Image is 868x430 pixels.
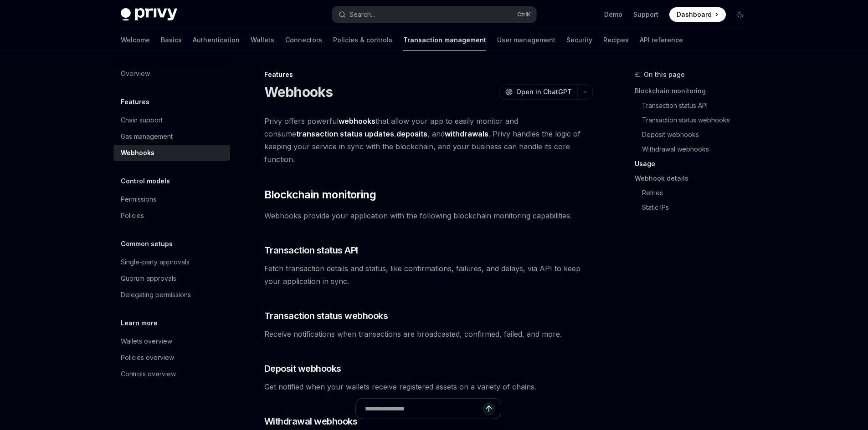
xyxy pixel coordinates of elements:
span: Open in ChatGPT [516,87,572,96]
a: Authentication [193,29,240,51]
img: dark logo [121,8,177,21]
a: Blockchain monitoring [635,84,755,98]
a: Single-party approvals [113,254,230,270]
button: Search...CtrlK [332,6,536,23]
a: Connectors [285,29,322,51]
a: Usage [635,157,755,171]
a: Dashboard [669,7,726,22]
a: Transaction status webhooks [642,113,755,127]
a: Security [566,29,592,51]
h5: Features [121,96,149,107]
a: Overview [113,66,230,82]
div: Features [264,70,593,79]
a: Welcome [121,29,150,51]
button: Toggle dark mode [733,7,748,22]
button: Open in ChatGPT [499,84,577,100]
div: Gas management [121,131,173,142]
a: Retries [642,186,755,200]
a: Transaction status API [642,98,755,113]
span: Privy offers powerful that allow your app to easily monitor and consume , , and . Privy handles t... [264,115,593,166]
a: Policies [113,207,230,224]
div: Delegating permissions [121,289,191,300]
a: Basics [161,29,182,51]
strong: withdrawals [445,129,488,138]
div: Permissions [121,194,156,205]
strong: webhooks [339,116,375,126]
strong: transaction status updates [296,129,394,138]
h5: Control models [121,176,170,187]
a: Wallets [251,29,274,51]
h5: Common setups [121,238,173,249]
h5: Learn more [121,318,158,329]
h1: Webhooks [264,84,333,100]
span: On this page [644,69,685,80]
a: Quorum approvals [113,270,230,287]
a: API reference [640,29,683,51]
a: Withdrawal webhooks [642,142,755,157]
span: Fetch transaction details and status, like confirmations, failures, and delays, via API to keep y... [264,262,593,288]
span: Transaction status API [264,244,358,257]
span: Ctrl K [517,11,531,18]
div: Search... [349,9,375,20]
span: Dashboard [677,10,712,19]
button: Send message [483,402,495,415]
a: Static IPs [642,200,755,215]
strong: deposits [396,129,427,138]
a: Wallets overview [113,333,230,349]
a: Webhooks [113,145,230,161]
a: Webhook details [635,171,755,186]
a: Support [633,10,658,19]
div: Webhooks [121,147,154,158]
a: Policies overview [113,349,230,366]
div: Overview [121,68,150,79]
span: Receive notifications when transactions are broadcasted, confirmed, failed, and more. [264,328,593,340]
a: Gas management [113,128,230,145]
div: Controls overview [121,369,176,379]
a: Delegating permissions [113,287,230,303]
a: Controls overview [113,366,230,382]
div: Single-party approvals [121,257,190,268]
a: Demo [604,10,622,19]
span: Get notified when your wallets receive registered assets on a variety of chains. [264,380,593,393]
div: Quorum approvals [121,273,176,284]
a: User management [497,29,555,51]
a: Transaction management [403,29,486,51]
div: Wallets overview [121,336,172,347]
span: Deposit webhooks [264,362,341,375]
a: Chain support [113,112,230,128]
a: Deposit webhooks [642,127,755,142]
a: Recipes [603,29,629,51]
div: Policies overview [121,352,174,363]
span: Webhooks provide your application with the following blockchain monitoring capabilities. [264,209,593,222]
span: Transaction status webhooks [264,309,388,322]
span: Blockchain monitoring [264,187,376,202]
div: Chain support [121,115,163,126]
div: Policies [121,210,144,221]
a: Permissions [113,191,230,207]
a: Policies & controls [333,29,392,51]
